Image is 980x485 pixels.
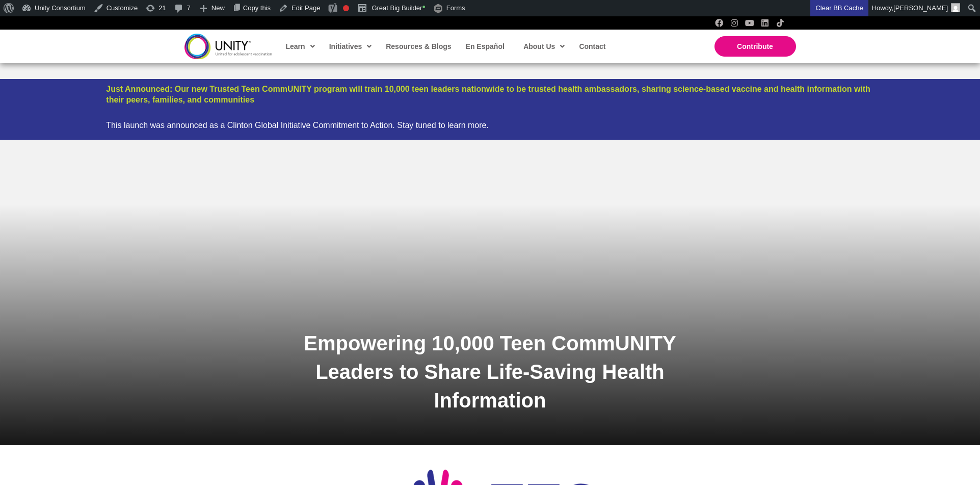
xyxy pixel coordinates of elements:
a: Just Announced: Our new Trusted Teen CommUNITY program will train 10,000 teen leaders nationwide ... [106,85,870,104]
a: YouTube [746,19,754,27]
span: Learn [286,39,315,54]
a: About Us [518,35,569,58]
span: Empowering 10,000 Teen CommUNITY Leaders to Share Life-Saving Health Information [304,332,676,412]
a: En Español [461,35,509,58]
a: Instagram [730,19,738,27]
a: Resources & Blogs [381,35,455,58]
a: Contact [574,35,610,58]
div: Focus keyphrase not set [343,5,349,11]
span: Initiatives [329,39,372,54]
span: Contact [579,42,605,50]
a: TikTok [776,19,784,27]
span: • [422,2,425,12]
div: This launch was announced as a Clinton Global Initiative Commitment to Action. Stay tuned to lear... [106,120,873,130]
a: LinkedIn [761,19,769,27]
a: Contribute [714,36,796,57]
span: [PERSON_NAME] [893,4,948,12]
a: Facebook [715,19,723,27]
span: Resources & Blogs [386,42,451,50]
img: unity-logo-dark [184,34,272,59]
span: En Español [466,42,505,50]
span: Contribute [737,42,773,50]
span: About Us [523,39,565,54]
